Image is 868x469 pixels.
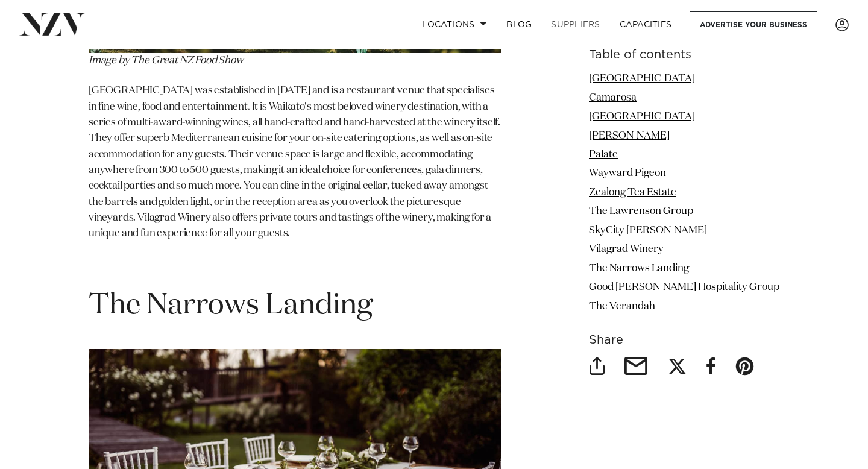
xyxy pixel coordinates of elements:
[89,55,244,66] span: Image by The Great NZ Food Show
[589,150,618,160] a: Palate
[589,187,676,198] a: Zealong Tea Estate
[497,11,541,37] a: BLOG
[589,49,779,61] h6: Table of contents
[589,92,637,102] a: Camarosa
[589,225,707,236] a: SkyCity [PERSON_NAME]
[589,112,695,122] a: [GEOGRAPHIC_DATA]
[589,263,689,273] a: The Narrows Landing
[19,13,85,35] img: nzv-logo.png
[589,301,655,311] a: The Verandah
[412,11,497,37] a: Locations
[589,334,779,347] h6: Share
[541,11,609,37] a: SUPPLIERS
[610,11,682,37] a: Capacities
[589,74,695,84] a: [GEOGRAPHIC_DATA]
[690,11,817,37] a: Advertise your business
[589,282,779,292] a: Good [PERSON_NAME] Hospitality Group
[589,244,664,254] a: Vilagrad Winery
[589,168,666,178] a: Wayward Pigeon
[89,86,500,239] span: [GEOGRAPHIC_DATA] was established in [DATE] and is a restaurant venue that specialises in fine wi...
[89,291,373,320] span: The Narrows Landing
[589,130,670,140] a: [PERSON_NAME]
[589,206,693,216] a: The Lawrenson Group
